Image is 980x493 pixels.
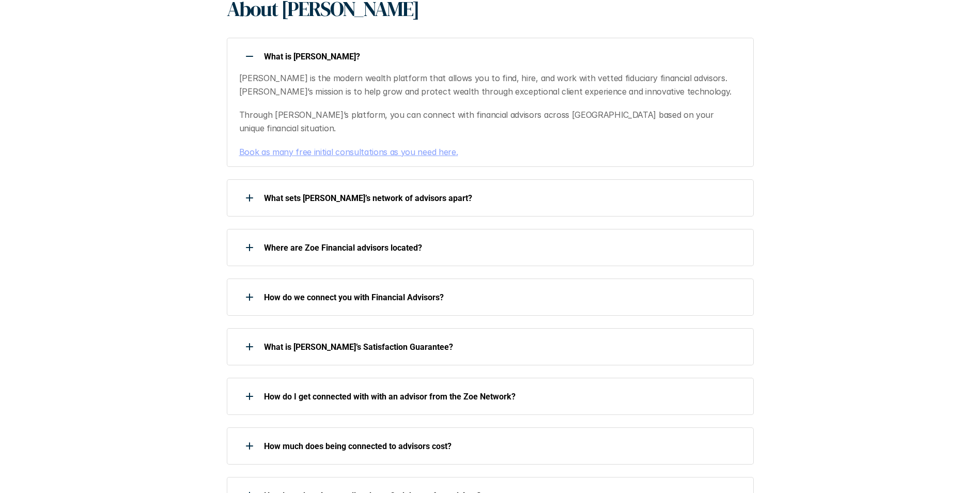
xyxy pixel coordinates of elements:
p: How do I get connected with with an advisor from the Zoe Network? [264,392,740,402]
p: What sets [PERSON_NAME]’s network of advisors apart? [264,193,740,203]
p: How much does being connected to advisors cost? [264,441,740,451]
p: [PERSON_NAME] is the modern wealth platform that allows you to find, hire, and work with vetted f... [239,72,741,98]
p: What is [PERSON_NAME]? [264,52,740,61]
p: Through [PERSON_NAME]’s platform, you can connect with financial advisors across [GEOGRAPHIC_DATA... [239,109,741,135]
p: What is [PERSON_NAME]’s Satisfaction Guarantee? [264,342,740,352]
p: How do we connect you with Financial Advisors? [264,292,740,302]
p: Where are Zoe Financial advisors located? [264,243,740,253]
a: Book as many free initial consultations as you need here. [239,147,458,157]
